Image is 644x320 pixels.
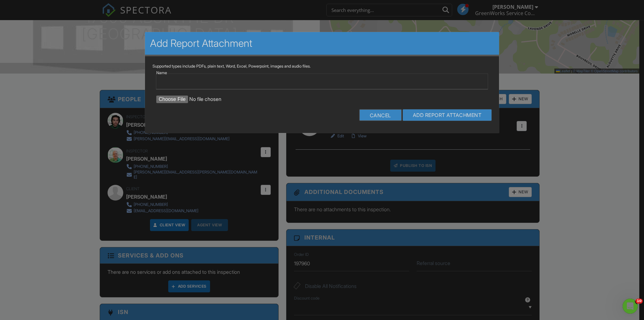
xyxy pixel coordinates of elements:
div: Cancel [359,109,402,121]
div: Supported types include PDFs, plain text, Word, Excel, Powerpoint, images and audio files. [153,64,491,69]
input: Add Report Attachment [403,109,492,121]
span: 10 [636,299,643,304]
iframe: Intercom live chat [623,299,638,314]
label: Name [156,70,167,76]
h2: Add Report Attachment [150,37,494,50]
